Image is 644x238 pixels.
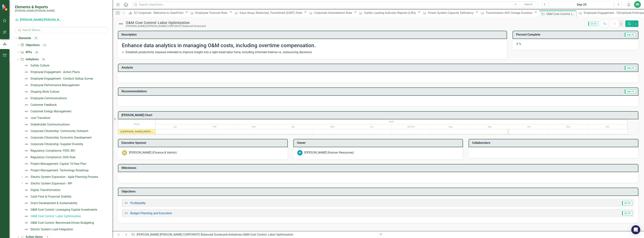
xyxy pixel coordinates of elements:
[23,95,67,101] a: Employee Communications
[625,66,636,70] span: Sep-25
[31,215,81,218] div: O&M Cost Control: Labor Optimization
[31,149,76,152] div: Regulatory Compliance: FERC 881
[23,122,70,128] a: Stakeholder Communications
[524,3,532,6] span: Search
[23,167,89,173] a: Project Management: Technology Roadmap
[126,50,503,54] li: Establish productivity measure intended to improve insight into a right-sized labor force, includ...
[123,129,154,134] div: [PERSON_NAME] [PERSON_NAME] CORPORATE Balanced Scorecard
[23,187,60,193] a: Digital Transformation
[132,1,539,8] input: Search ClearPoint...
[20,43,40,47] a: Objectives
[24,175,29,179] img: Not Defined
[31,90,59,93] div: Shaping Work Culture
[24,129,29,133] img: Not Defined
[31,175,98,179] div: Electric System Expansion - Agile Planning Process
[24,148,29,153] img: Not Defined
[20,50,32,54] a: KPIs
[622,211,632,215] span: Q3-25
[234,124,274,129] div: Mar
[358,10,417,15] a: Safety Leading Indicator Reports (LIRs)
[588,124,628,129] div: Dec
[546,12,575,16] div: O&M Cost Control: Labor Optimization
[625,33,636,37] span: Sep-25
[124,201,128,205] img: Not Defined
[121,190,636,193] h3: Objectives
[631,225,640,234] div: Open Intercom Messenger
[31,116,50,120] div: Just Transition
[24,168,29,173] img: Not Defined
[229,233,241,236] a: Initiatives
[156,119,628,124] div: 2025
[195,124,234,129] div: Feb
[274,124,313,129] div: Apr
[31,195,72,198] div: Cash Flow & Financial Stability
[31,188,60,192] div: Digital Transformation
[121,141,285,145] h3: Executive Sponsor
[156,124,195,129] div: Jan
[121,113,636,117] h3: [PERSON_NAME] Chart
[297,141,461,145] h3: Owner
[243,233,293,236] div: O&M Cost Control: Labor Optimization
[31,97,67,100] div: Employee Communications
[23,154,75,160] a: Regulatory Compliance: GHG Rule
[551,2,613,7] div: Sep-25
[31,228,73,231] div: Electric System Load Integration
[118,129,155,134] div: Santee Cooper CORPORATE Balanced Scorecard
[23,128,88,134] a: Corporate Citizenship: Community Outreach
[549,124,588,129] div: Nov
[23,102,57,108] a: Customer Feedback
[23,69,80,75] a: Employee Engagement - Action Plans
[23,194,72,200] a: Cash Flow & Financial Stability
[428,10,475,15] div: Power System Capacity Deficiency
[23,220,94,226] a: O&M Cost Control: Benchmark-Driven Budgeting
[24,109,29,114] img: Not Defined
[24,201,29,205] img: Not Defined
[33,37,39,40] div: 70
[588,22,598,26] span: Q3-25
[31,110,71,113] div: Customer Energy Management
[31,84,80,87] div: Employee Performance Management
[23,226,73,232] a: Electric System Load Integration
[352,124,391,129] div: Jun
[23,161,86,167] a: Project Management: Capital 10-Year Plan
[15,5,55,9] span: Elements & Reports
[130,201,146,205] a: Profitability
[470,124,509,129] div: Sep
[15,9,55,12] small: [PERSON_NAME] [PERSON_NAME]
[31,201,78,205] div: Grant Development & Sustainability
[24,90,29,94] img: Not Defined
[23,148,76,154] a: Regulatory Compliance: FERC 881
[23,115,50,121] a: Just Transition
[479,10,533,15] a: Transmission AVG Outage Duration
[24,63,29,68] img: Not Defined
[19,36,31,40] a: Elements
[23,108,71,114] a: Customer Energy Management
[24,162,29,166] img: Not Defined
[121,33,505,36] h3: Description
[297,150,303,155] div: ER
[24,103,29,107] img: Not Defined
[24,207,29,212] img: Not Defined
[23,76,93,82] a: Employee Engagement - Conduct Gallup Survey
[2,4,9,11] img: ClearPoint Strategy
[23,82,80,88] a: Employee Performance Management
[121,66,379,69] h3: Analysis
[20,57,39,62] a: Initiatives
[634,1,641,8] div: BS
[31,182,72,185] div: Electric System Expansion - IRP
[549,1,614,8] button: Sep-25
[240,10,303,15] div: Days Away, Restricted, Transferred (DART) Rate
[24,142,29,146] img: Not Defined
[314,10,353,15] div: Corporate Volunteerism Rate
[24,181,29,186] img: Not Defined
[24,76,29,81] img: Not Defined
[124,211,128,215] img: Not Defined
[118,129,155,134] div: Task: Santee Cooper CORPORATE Balanced Scorecard Start date: 2025-01-01 End date: 2025-01-02
[24,116,29,120] img: Not Defined
[122,43,503,48] h2: Enhance data analytics in managing O&M costs, including overtime compensation.
[308,10,353,15] a: Corporate Volunteerism Rate
[195,10,228,15] div: Employee Turnover Rate​
[24,194,29,199] img: Not Defined
[31,64,49,67] div: Safety Culture
[431,124,470,129] div: Aug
